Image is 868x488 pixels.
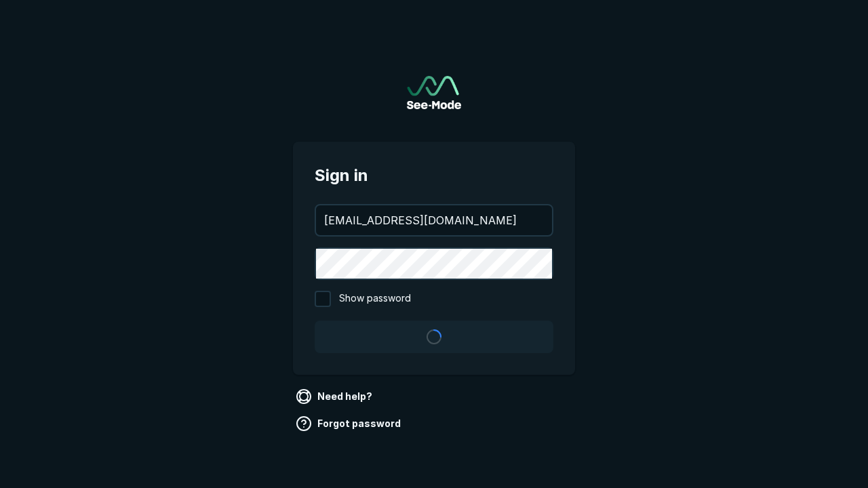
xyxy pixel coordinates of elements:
input: your@email.com [316,205,552,235]
span: Sign in [315,163,553,188]
a: Forgot password [293,413,406,434]
span: Show password [339,291,411,307]
a: Go to sign in [407,76,461,109]
a: Need help? [293,386,378,407]
img: See-Mode Logo [407,76,461,109]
